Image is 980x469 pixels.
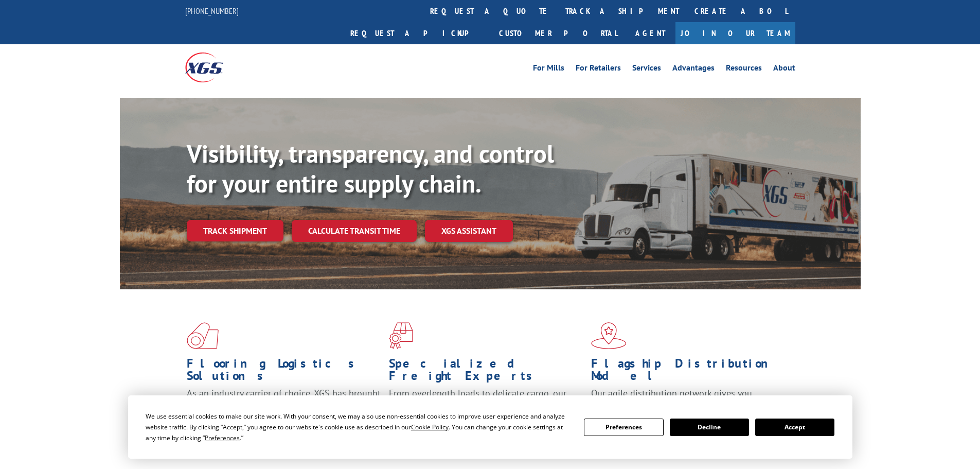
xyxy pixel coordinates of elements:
[343,22,491,44] a: Request a pickup
[187,357,381,387] h1: Flooring Logistics Solutions
[205,433,240,442] span: Preferences
[389,357,583,387] h1: Specialized Freight Experts
[576,64,621,75] a: For Retailers
[755,419,834,436] button: Accept
[411,423,449,431] span: Cookie Policy
[389,322,413,349] img: xgs-icon-focused-on-flooring-red
[187,220,283,241] a: Track shipment
[292,220,417,242] a: Calculate transit time
[591,357,786,387] h1: Flagship Distribution Model
[625,22,675,44] a: Agent
[146,411,572,443] div: We use essential cookies to make our site work. With your consent, we may also use non-essential ...
[187,387,381,424] span: As an industry carrier of choice, XGS has brought innovation and dedication to flooring logistics...
[591,322,627,349] img: xgs-icon-flagship-distribution-model-red
[675,22,795,44] a: Join Our Team
[591,387,780,411] span: Our agile distribution network gives you nationwide inventory management on demand.
[773,64,795,75] a: About
[187,137,554,199] b: Visibility, transparency, and control for your entire supply chain.
[185,6,239,16] a: [PHONE_NUMBER]
[726,64,762,75] a: Resources
[632,64,661,75] a: Services
[670,419,749,436] button: Decline
[389,387,583,433] p: From overlength loads to delicate cargo, our experienced staff knows the best way to move your fr...
[584,419,663,436] button: Preferences
[187,322,219,349] img: xgs-icon-total-supply-chain-intelligence-red
[128,395,852,459] div: Cookie Consent Prompt
[425,220,513,242] a: XGS ASSISTANT
[491,22,625,44] a: Customer Portal
[672,64,715,75] a: Advantages
[533,64,564,75] a: For Mills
